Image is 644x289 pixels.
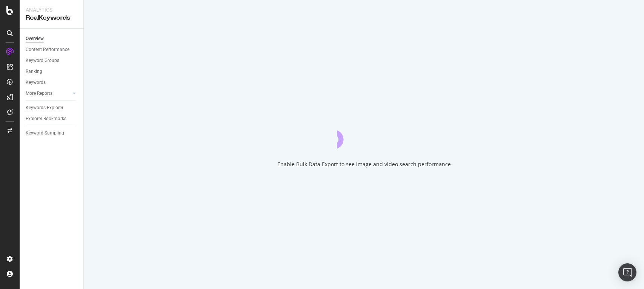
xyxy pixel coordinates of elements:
[26,46,69,54] div: Content Performance
[26,79,78,87] a: Keywords
[26,129,64,137] div: Keyword Sampling
[26,57,78,65] a: Keyword Groups
[618,263,636,281] div: Open Intercom Messenger
[337,121,391,148] div: animation
[26,129,78,137] a: Keyword Sampling
[26,115,78,123] a: Explorer Bookmarks
[26,35,78,43] a: Overview
[26,35,44,43] div: Overview
[26,115,66,123] div: Explorer Bookmarks
[26,68,42,76] div: Ranking
[26,6,77,14] div: Analytics
[26,68,78,76] a: Ranking
[26,79,46,87] div: Keywords
[26,104,78,112] a: Keywords Explorer
[26,14,77,22] div: RealKeywords
[26,90,71,97] a: More Reports
[26,104,63,112] div: Keywords Explorer
[26,90,52,97] div: More Reports
[26,57,59,65] div: Keyword Groups
[26,46,78,54] a: Content Performance
[277,161,451,168] div: Enable Bulk Data Export to see image and video search performance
